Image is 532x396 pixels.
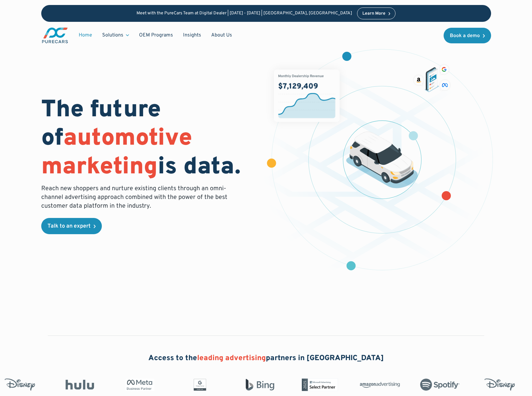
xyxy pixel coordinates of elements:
[59,380,99,390] img: Hulu
[47,224,91,229] div: Talk to an expert
[362,12,385,16] div: Learn More
[179,379,219,391] img: Google Partner
[479,379,519,391] img: Disney
[178,29,206,41] a: Insights
[102,32,123,39] div: Solutions
[41,124,192,182] span: automotive marketing
[41,27,69,44] a: main
[299,379,339,391] img: Microsoft Advertising Partner
[137,11,352,16] p: Meet with the PureCars Team at Digital Dealer | [DATE] - [DATE] | [GEOGRAPHIC_DATA], [GEOGRAPHIC_...
[359,380,399,390] img: Amazon Advertising
[346,132,418,188] img: illustration of a vehicle
[419,379,459,391] img: Spotify
[41,218,102,234] a: Talk to an expert
[119,379,159,391] img: Meta Business Partner
[206,29,237,41] a: About Us
[41,27,69,44] img: purecars logo
[97,29,134,41] div: Solutions
[444,28,491,43] a: Book a demo
[239,379,279,391] img: Bing
[74,29,97,41] a: Home
[450,33,480,38] div: Book a demo
[274,70,340,122] img: chart showing monthly dealership revenue of $7m
[412,63,451,92] img: ads on social media and advertising partners
[41,96,259,182] h1: The future of is data.
[134,29,178,41] a: OEM Programs
[197,354,266,363] span: leading advertising
[41,184,231,210] p: Reach new shoppers and nurture existing clients through an omni-channel advertising approach comb...
[357,7,396,19] a: Learn More
[148,353,384,364] h2: Access to the partners in [GEOGRAPHIC_DATA]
